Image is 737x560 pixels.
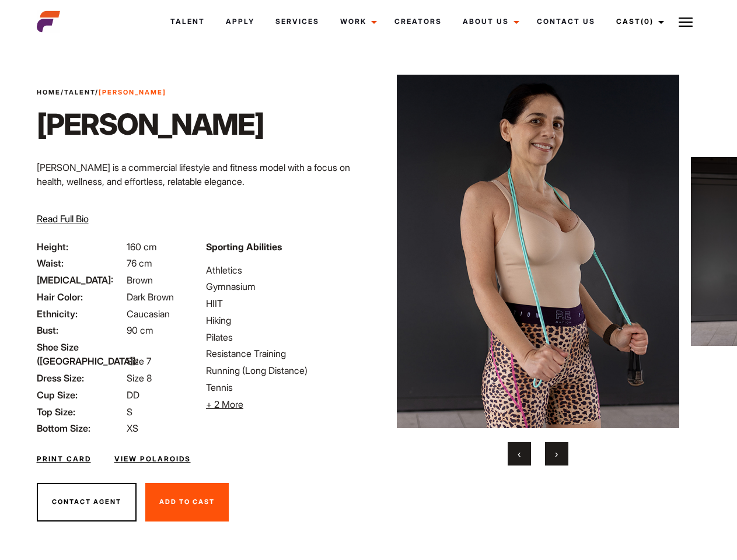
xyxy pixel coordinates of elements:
span: Dark Brown [127,291,174,303]
a: About Us [452,6,526,37]
img: Burger icon [679,15,693,29]
button: Read Full Bio [37,212,89,226]
li: Running (Long Distance) [206,363,361,377]
strong: [PERSON_NAME] [99,88,166,96]
button: Add To Cast [145,483,229,521]
a: Apply [215,6,265,37]
span: 76 cm [127,257,152,269]
span: Bottom Size: [37,421,124,435]
button: Contact Agent [37,483,137,521]
a: Services [265,6,330,37]
a: Contact Us [526,6,606,37]
span: [MEDICAL_DATA]: [37,273,124,287]
span: Bust: [37,323,124,337]
p: Through her modeling and wellness brand, HEAL, she inspires others on their wellness journeys—cha... [37,198,362,240]
span: Dress Size: [37,371,124,385]
li: Tennis [206,380,361,394]
span: Brown [127,274,153,286]
li: HIIT [206,296,361,310]
li: Resistance Training [206,346,361,360]
p: [PERSON_NAME] is a commercial lifestyle and fitness model with a focus on health, wellness, and e... [37,160,362,188]
span: Height: [37,240,124,254]
a: Print Card [37,454,91,464]
li: Athletics [206,263,361,277]
span: Next [555,448,558,460]
span: (0) [641,17,654,26]
h1: [PERSON_NAME] [37,107,264,142]
span: Waist: [37,256,124,270]
span: Cup Size: [37,388,124,402]
a: Talent [64,88,95,96]
li: Hiking [206,313,361,327]
a: Home [37,88,61,96]
span: Top Size: [37,405,124,419]
span: S [127,406,132,418]
img: cropped-aefm-brand-fav-22-square.png [37,10,60,33]
span: Read Full Bio [37,213,89,225]
strong: Sporting Abilities [206,241,282,253]
span: / / [37,87,166,97]
span: Previous [518,448,521,460]
span: Size 7 [127,355,151,367]
span: Shoe Size ([GEOGRAPHIC_DATA]): [37,340,124,368]
span: DD [127,389,139,401]
a: Creators [384,6,452,37]
a: Work [330,6,384,37]
span: Add To Cast [159,498,215,506]
span: Hair Color: [37,290,124,304]
span: Caucasian [127,308,170,320]
span: 160 cm [127,241,157,253]
a: Talent [160,6,215,37]
span: + 2 More [206,398,243,410]
span: Size 8 [127,372,152,384]
li: Gymnasium [206,279,361,293]
span: 90 cm [127,324,153,336]
span: Ethnicity: [37,307,124,321]
li: Pilates [206,330,361,344]
span: XS [127,422,138,434]
a: Cast(0) [606,6,671,37]
a: View Polaroids [114,454,191,464]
